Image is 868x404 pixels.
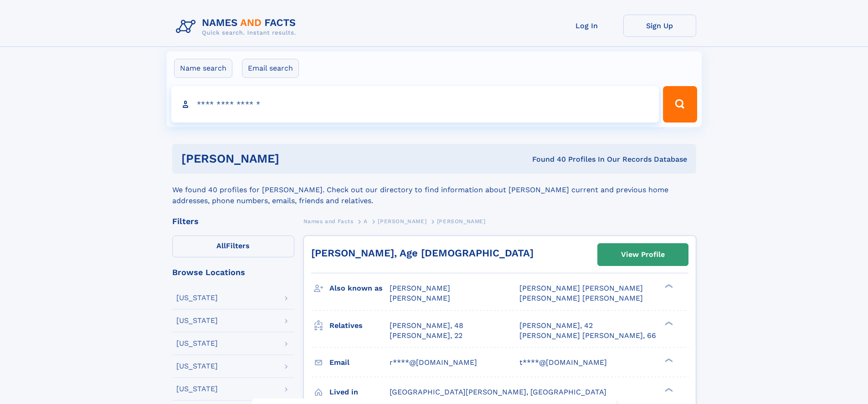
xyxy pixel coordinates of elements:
[663,320,673,326] div: ❯
[621,244,665,265] div: View Profile
[378,215,426,227] a: [PERSON_NAME]
[171,86,659,123] input: search input
[329,384,390,400] h3: Lived in
[663,357,673,363] div: ❯
[176,294,218,302] div: [US_STATE]
[311,247,534,259] a: [PERSON_NAME], Age [DEMOGRAPHIC_DATA]
[176,317,218,324] div: [US_STATE]
[172,15,303,39] img: Logo Names and Facts
[329,281,390,296] h3: Also known as
[663,86,697,123] button: Search Button
[437,218,486,225] span: [PERSON_NAME]
[172,174,696,206] div: We found 40 profiles for [PERSON_NAME]. Check out our directory to find information about [PERSON...
[390,388,606,396] span: [GEOGRAPHIC_DATA][PERSON_NAME], [GEOGRAPHIC_DATA]
[390,331,462,341] a: [PERSON_NAME], 22
[378,218,426,225] span: [PERSON_NAME]
[303,215,354,227] a: Names and Facts
[216,241,226,250] span: All
[172,268,294,276] div: Browse Locations
[623,15,696,37] a: Sign Up
[172,217,294,225] div: Filters
[329,355,390,370] h3: Email
[329,318,390,333] h3: Relatives
[663,387,673,393] div: ❯
[550,15,623,37] a: Log In
[176,385,218,393] div: [US_STATE]
[663,283,673,289] div: ❯
[390,284,450,292] span: [PERSON_NAME]
[176,340,218,347] div: [US_STATE]
[406,154,687,164] div: Found 40 Profiles In Our Records Database
[172,235,294,257] label: Filters
[176,363,218,370] div: [US_STATE]
[519,331,656,341] a: [PERSON_NAME] [PERSON_NAME], 66
[519,284,643,292] span: [PERSON_NAME] [PERSON_NAME]
[364,215,368,227] a: A
[364,218,368,225] span: A
[519,321,593,331] a: [PERSON_NAME], 42
[242,59,299,78] label: Email search
[390,294,450,302] span: [PERSON_NAME]
[598,244,688,266] a: View Profile
[181,153,406,164] h1: [PERSON_NAME]
[519,294,643,302] span: [PERSON_NAME] [PERSON_NAME]
[390,321,463,331] a: [PERSON_NAME], 48
[174,59,232,78] label: Name search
